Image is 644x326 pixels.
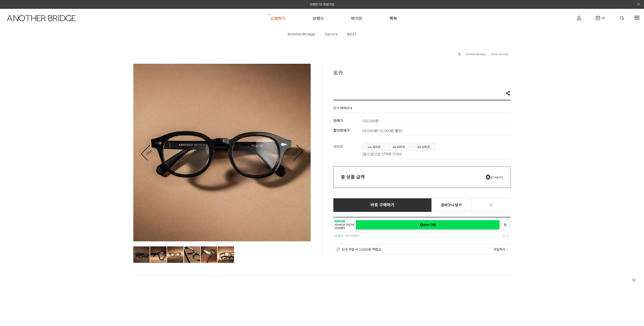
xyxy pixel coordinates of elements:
[141,145,156,160] a: Prev
[333,244,511,254] a: 신규 가입 시 2,000원 적립금 가입하기
[620,16,624,20] img: search
[493,247,505,252] span: 가입하기
[342,247,381,252] span: 신규 가입 시 2,000원 적립금
[596,16,605,20] a: (0)
[377,128,403,133] span: ( 61,000원 할인)
[596,16,600,20] img: cart
[310,3,334,6] a: 간편한 1초 회원가입
[333,128,350,133] span: 할인판매가
[371,152,402,156] span: 옵션을 선택해 주세요
[343,27,361,41] a: BEST
[333,198,432,212] a: 바로 구매하기
[491,52,508,56] a: New Arrivals
[362,128,403,133] span: 59,000원
[362,151,508,156] p: [필수]
[333,118,343,123] span: 판매가
[458,52,461,56] a: 홈
[133,64,311,241] img: d8a971c8d4098888606ba367a792ad14.jpg
[387,143,411,151] li: 46 사이즈
[356,220,500,230] a: 새창
[313,9,324,27] a: 브랜드
[345,234,360,238] a: 네이버페이
[371,203,394,207] span: 바로 구매하기
[283,27,320,41] a: AnotherBridge
[486,173,490,181] em: 0
[506,248,508,251] img: npay_sp_more.png
[320,27,342,41] a: Genzie
[600,16,605,20] span: (0)
[7,15,76,21] img: logo
[333,106,352,113] h4: 추가 혜택안내
[362,119,379,123] strong: 120,000원
[389,9,397,27] a: 룩북
[133,246,150,263] img: d8a971c8d4098888606ba367a792ad14.jpg
[270,9,286,27] a: 쇼핑하기
[351,9,362,27] a: 매거진
[341,174,365,180] strong: 총 상품 금액
[363,143,386,150] a: 44 사이즈
[486,175,503,179] span: (0 item)
[500,220,510,230] a: 새창
[362,143,386,151] li: 44 사이즈
[287,145,303,160] a: Next
[387,143,410,150] a: 46 사이즈
[333,69,511,76] h3: 토카
[333,140,362,159] th: 사이즈
[336,247,340,251] img: detail_membership.png
[431,198,471,212] a: 장바구니 담기
[466,52,486,56] a: AnotherBridge
[3,15,99,34] a: logo
[577,16,581,20] img: cart
[334,234,343,238] strong: 이벤트
[412,143,435,151] li: 49 사이즈
[412,143,435,150] a: 49 사이즈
